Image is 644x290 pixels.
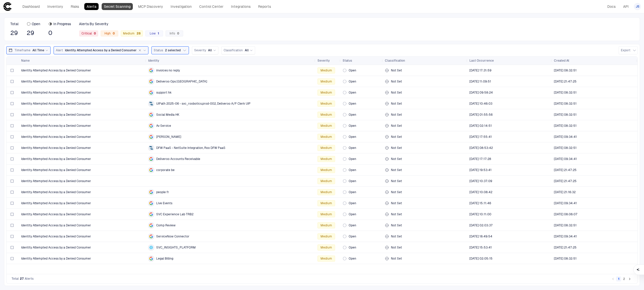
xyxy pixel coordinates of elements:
span: Medium [320,79,332,84]
div: Not Set [385,65,465,75]
div: 06/03/2025 17:17:28 (GMT+00:00 UTC) [469,157,491,161]
span: [DATE] 02:14:51 [469,124,492,128]
div: 25/08/2025 07:32:51 (GMT+00:00 UTC) [554,68,577,72]
span: [DATE] 08:06:07 [554,212,577,216]
span: ServiceNow Connector [156,234,189,238]
span: Medium [320,257,332,261]
span: Medium [320,113,332,117]
div: 26/08/2025 08:34:41 (GMT+00:00 UTC) [554,234,577,238]
span: [PERSON_NAME] [156,135,181,139]
span: 0 [48,29,71,37]
span: Open [349,201,356,205]
span: [DATE] 10:37:09 [469,179,492,183]
span: Identity Attempted Access by a Denied Consumer [21,124,91,128]
span: Identity Attempted Access by a Denied Consumer [21,79,91,84]
div: Not Set [385,198,465,208]
div: 08/09/2025 20:47:25 (GMT+00:00 UTC) [554,168,577,172]
span: Medium [320,212,332,216]
span: Identity Attempted Access by a Denied Consumer [21,245,91,250]
button: Go to page 2 [622,276,627,281]
span: 27 [20,277,24,281]
span: Last Occurrence [469,59,494,63]
span: Open [349,157,356,161]
div: 0 [111,32,115,35]
button: Export [619,46,638,54]
span: [DATE] 09:34:41 [554,234,577,238]
span: Identity Attempted Access by a Denied Consumer [21,234,91,238]
a: Alerts [84,3,99,10]
span: [DATE] 08:32:51 [554,102,577,106]
span: [DATE] 17:31:59 [469,68,491,72]
a: Control Center [197,3,226,10]
div: 25/08/2025 07:32:51 (GMT+00:00 UTC) [554,223,577,227]
span: UIPath 2025-06 - svc_roobotics.prod-002, Deliveroo A/P Clerk UIP [156,102,251,106]
span: [DATE] 10:46:03 [469,102,492,106]
span: Classification [385,59,405,63]
span: [DATE] 08:53:42 [469,146,493,150]
span: Social Media HK [156,113,179,117]
span: [DATE] 08:32:51 [554,91,577,95]
span: [DATE] 08:32:51 [554,146,577,150]
span: Identity Attempted Access by a Denied Consumer [21,113,91,117]
div: 24/02/2025 01:55:56 (GMT+00:00 UTC) [469,113,493,117]
div: 05/03/2025 10:08:42 (GMT+00:00 UTC) [469,190,492,194]
span: All [245,48,249,52]
div: 27/08/2025 07:06:07 (GMT+00:00 UTC) [554,212,577,216]
div: 24/03/2025 10:11:00 (GMT+00:00 UTC) [469,212,491,216]
span: Identity Attempted Access by a Denied Consumer [21,157,91,161]
span: Alerts [25,277,34,281]
span: Medium [320,190,332,194]
a: Docs [605,3,618,10]
a: Investigation [168,3,194,10]
span: Legal Billing [156,257,173,261]
span: Severity [194,48,206,52]
span: support hk [156,91,172,95]
span: Identity Attempted Access by a Denied Consumer [21,91,91,95]
div: 04/08/2025 09:37:09 (GMT+00:00 UTC) [469,179,492,183]
span: Open [349,190,356,194]
a: Inventory [45,3,65,10]
span: [DATE] 17:17:28 [469,157,491,161]
span: Deliveroo Ops [GEOGRAPHIC_DATA] [156,79,207,84]
span: Classification [224,48,243,52]
span: Medium [320,146,332,150]
nav: pagination navigation [610,276,632,282]
div: 08/09/2025 20:47:25 (GMT+00:00 UTC) [554,245,577,250]
div: 25/08/2025 07:32:51 (GMT+00:00 UTC) [554,146,577,150]
div: 19/06/2025 09:46:03 (GMT+00:00 UTC) [469,102,492,106]
span: [DATE] 08:32:51 [554,257,577,261]
span: Identity Attempted Access by a Denied Consumer [21,168,91,172]
div: 06/03/2025 15:11:46 (GMT+00:00 UTC) [469,201,491,205]
div: 25/08/2025 07:32:51 (GMT+00:00 UTC) [554,257,577,261]
span: Identity Attempted Access by a Denied Consumer [21,135,91,139]
a: Reports [256,3,273,10]
div: 21/04/2025 10:09:51 (GMT+00:00 UTC) [469,79,491,84]
div: 24/02/2025 02:03:37 (GMT+00:00 UTC) [469,223,493,227]
div: 1 [156,32,159,35]
span: Status [154,48,163,52]
span: [DATE] 15:11:46 [469,201,491,205]
span: [DATE] 09:34:41 [554,157,577,161]
span: Identity Attempted Access by a Denied Consumer [21,257,91,261]
a: API [621,3,631,10]
span: Identity Attempted Access by a Denied Consumer [21,68,91,72]
span: SVC Experience Lab TRB2 [156,212,193,216]
div: 06/03/2025 17:55:41 (GMT+00:00 UTC) [469,135,492,139]
span: Medium [320,157,332,161]
div: 26/04/2025 18:53:41 (GMT+00:00 UTC) [469,168,492,172]
span: Open [349,68,356,72]
span: [DATE] 02:05:15 [469,257,493,261]
span: 29 [10,29,19,37]
span: Medium [320,102,332,106]
span: [DATE] 15:53:41 [469,245,492,250]
div: Not Set [385,110,465,120]
div: 0 [175,32,179,35]
span: Medium [320,223,332,227]
span: Identity Attempted Access by a Denied Consumer [65,48,137,52]
div: 12/08/2025 14:53:41 (GMT+00:00 UTC) [469,245,492,250]
span: Medium [320,245,332,250]
span: Created At [554,59,569,63]
span: [DATE] 21:16:32 [554,190,576,194]
span: Open [349,245,356,250]
span: Info [170,31,179,35]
